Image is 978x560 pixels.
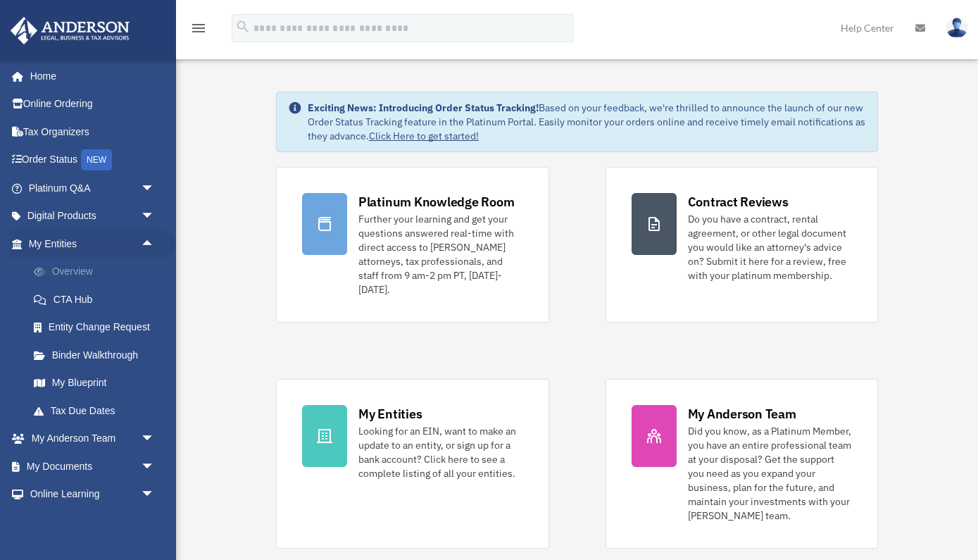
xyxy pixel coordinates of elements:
div: Contract Reviews [688,193,789,211]
a: My Entities Looking for an EIN, want to make an update to an entity, or sign up for a bank accoun... [276,379,549,549]
span: arrow_drop_down [141,425,169,454]
span: arrow_drop_down [141,480,169,509]
div: My Entities [358,405,422,423]
div: Did you know, as a Platinum Member, you have an entire professional team at your disposal? Get th... [688,424,853,523]
span: arrow_drop_down [141,202,169,231]
div: Do you have a contract, rental agreement, or other legal document you would like an attorney's ad... [688,212,853,282]
a: Digital Productsarrow_drop_down [10,202,176,230]
span: arrow_drop_down [141,174,169,203]
div: Looking for an EIN, want to make an update to an entity, or sign up for a bank account? Click her... [358,424,523,480]
a: My Anderson Team Did you know, as a Platinum Member, you have an entire professional team at your... [606,379,879,549]
a: My Documentsarrow_drop_down [10,452,176,480]
a: Online Learningarrow_drop_down [10,480,176,509]
div: Platinum Knowledge Room [358,193,515,211]
a: Overview [20,258,176,286]
a: Entity Change Request [20,313,176,342]
div: Further your learning and get your questions answered real-time with direct access to [PERSON_NAM... [358,212,523,297]
a: Billingarrow_drop_down [10,508,176,536]
a: My Blueprint [20,369,176,397]
img: User Pic [946,18,967,38]
a: Click Here to get started! [369,130,479,142]
a: CTA Hub [20,285,176,313]
a: Tax Due Dates [20,397,176,425]
span: arrow_drop_down [141,508,169,537]
span: arrow_drop_up [141,230,169,259]
a: Online Ordering [10,90,176,118]
i: menu [190,20,207,37]
a: Contract Reviews Do you have a contract, rental agreement, or other legal document you would like... [606,167,879,323]
a: Platinum Q&Aarrow_drop_down [10,174,176,202]
a: My Entitiesarrow_drop_up [10,230,176,258]
div: NEW [81,149,112,170]
span: arrow_drop_down [141,452,169,481]
a: Platinum Knowledge Room Further your learning and get your questions answered real-time with dire... [276,167,549,323]
i: search [235,19,251,35]
div: My Anderson Team [688,405,796,423]
strong: Exciting News: Introducing Order Status Tracking! [308,101,539,114]
a: menu [190,25,207,37]
div: Based on your feedback, we're thrilled to announce the launch of our new Order Status Tracking fe... [308,101,866,143]
img: Anderson Advisors Platinum Portal [6,17,134,44]
a: Binder Walkthrough [20,341,176,369]
a: Home [10,62,169,90]
a: Order StatusNEW [10,146,176,175]
a: Tax Organizers [10,118,176,146]
a: My Anderson Teamarrow_drop_down [10,425,176,453]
